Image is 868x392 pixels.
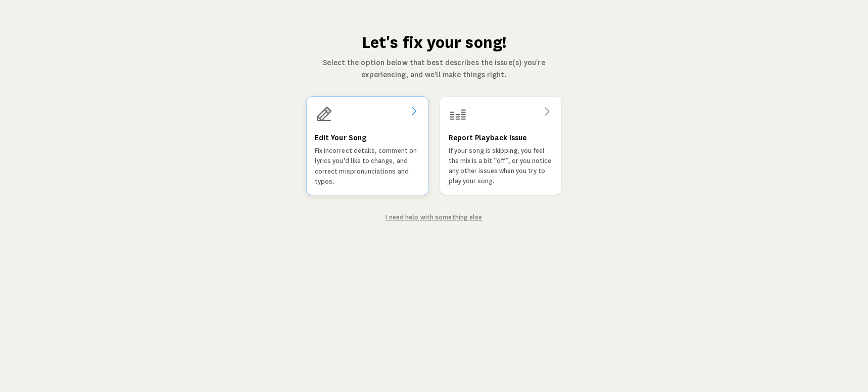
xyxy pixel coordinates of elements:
h3: Edit Your Song [315,132,366,144]
h1: Let's fix your song! [306,32,562,52]
a: I need help with something else [385,214,482,221]
p: Fix incorrect details, comment on lyrics you'd like to change, and correct mispronunciations and ... [315,146,420,187]
p: If your song is skipping, you feel the mix is a bit “off”, or you notice any other issues when yo... [449,146,553,186]
p: Select the option below that best describes the issue(s) you're experiencing, and we'll make thin... [306,57,562,81]
a: Edit Your SongFix incorrect details, comment on lyrics you'd like to change, and correct mispronu... [307,97,428,195]
h3: Report Playback Issue [449,132,526,144]
a: Report Playback IssueIf your song is skipping, you feel the mix is a bit “off”, or you notice any... [440,97,561,195]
